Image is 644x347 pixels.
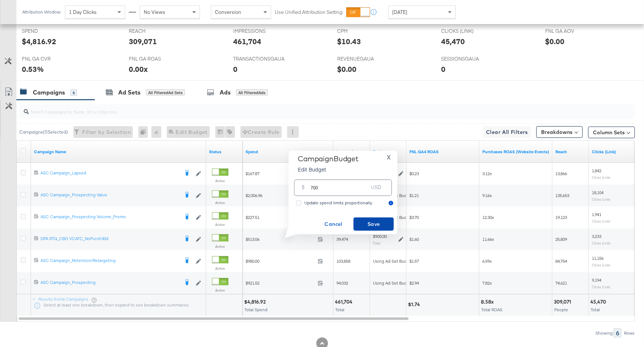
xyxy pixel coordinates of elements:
a: The total amount spent to date. [246,149,331,155]
label: Active [212,266,228,271]
span: Update spend limits proportionally [304,200,372,205]
span: Clear All Filters [486,128,528,137]
span: SESSIONSGAUA [441,55,496,62]
div: ASC Campaign_Prospecting [41,279,179,285]
div: Ads [220,88,231,97]
span: Total [335,307,344,312]
span: TRANSACTIONSGAUA [233,55,288,62]
a: Your campaign name. [34,149,203,155]
a: The number of times your ad was served. On mobile apps an ad is counted as served the first time ... [336,149,367,155]
div: Using Ad Set Budget [373,280,413,286]
sub: Clicks (Link) [592,241,610,245]
span: 94,032 [336,280,348,286]
a: The total value of the purchase actions divided by spend tracked by your Custom Audience pixel on... [482,149,549,155]
span: REACH [129,28,184,35]
a: ASC Campaign_Prospecting Value [41,192,179,199]
span: Total ROAS [481,307,502,312]
span: $167.87 [246,171,315,176]
div: 0 [138,126,151,138]
label: Use Unified Attribution Setting: [275,9,343,16]
span: CLICKS (LINK) [441,28,496,35]
label: Active [212,288,228,293]
sub: Clicks (Link) [592,219,610,223]
div: Attribution Window: [22,9,61,15]
span: 1,842 [592,168,601,173]
span: Total [591,307,600,312]
span: $513.06 [246,236,315,242]
label: Active [212,178,228,183]
span: 11,156 [592,255,603,261]
span: 11.66x [482,236,494,242]
div: 6 [614,328,621,338]
span: 3,233 [592,234,601,239]
span: $1.60 [409,236,419,242]
div: 461,704 [233,36,261,47]
div: Campaigns ( 0 Selected) [19,129,68,135]
input: Search Campaigns by Name, ID or Objective [29,101,579,116]
div: ASC Campaign_Lapsed [41,170,179,176]
span: Cancel [316,220,351,229]
button: Column Sets [588,127,635,138]
div: $0.00 [337,64,356,74]
div: USD [368,182,384,196]
span: 7.82x [482,280,492,286]
button: Save [354,217,394,231]
span: 9.16x [482,193,492,198]
span: No Views [144,9,165,15]
span: $3.70 [409,215,419,220]
div: $1.74 [408,301,422,308]
div: ASC Campaign_Retention/Retargeting [41,258,179,263]
a: ASC Campaign_Retention/Retargeting [41,258,179,265]
div: All Filtered Ad Sets [146,89,185,96]
span: 74,621 [555,280,567,286]
span: 103,858 [336,258,350,264]
sub: Daily [373,241,381,245]
a: Shows the current state of your Ad Campaign. [209,149,240,155]
button: Cancel [313,217,354,231]
button: Clear All Filters [483,126,531,138]
span: 13,866 [555,171,567,176]
a: ASC Campaign_Lapsed [41,170,179,177]
span: 12.30x [482,215,494,220]
span: $2.94 [409,280,419,286]
span: $1.21 [409,193,419,198]
span: 25,809 [555,236,567,242]
div: Using Ad Set Budget [373,258,413,264]
span: 19,123 [555,215,567,220]
div: $0.00 [545,36,565,47]
div: 309,071 [129,36,157,47]
div: 0 [441,64,446,74]
div: 8.58x [481,298,496,305]
span: Conversion [215,9,241,15]
span: $1.57 [409,258,419,264]
div: Showing: [595,331,614,336]
sub: Clicks (Link) [592,263,610,267]
div: Ad Sets [118,88,140,97]
div: 45,470 [590,298,608,305]
span: 18,104 [592,190,603,195]
span: $227.51 [246,215,315,220]
span: 3.12x [482,171,492,176]
span: 39,474 [336,236,348,242]
div: Campaign Budget [298,154,359,163]
div: ASC Campaign_Prospecting Value [41,192,179,198]
span: $2,006.96 [246,193,315,198]
sub: Clicks (Link) [592,285,610,289]
div: $900.00 [373,234,387,239]
div: $10.43 [337,36,361,47]
span: CPM [337,28,392,35]
input: Enter your budget [311,177,368,193]
sub: Clicks (Link) [592,175,610,180]
span: People [554,307,568,312]
button: Breakdowns [536,126,583,138]
a: ASC Campaign_Prospecting Volume_Promo [41,214,179,221]
label: Active [212,200,228,205]
span: 84,754 [555,258,567,264]
a: The maximum amount you're willing to spend on your ads, on average each day or over the lifetime ... [373,149,404,155]
a: ASC Campaign_Prospecting [41,279,179,287]
a: DPA RTG_CBO VCATC_NoPurch30d [41,236,179,243]
div: 0 [233,64,238,74]
sub: Clicks (Link) [592,197,610,201]
a: revenue/spend [409,149,477,155]
span: 1,941 [592,212,601,217]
